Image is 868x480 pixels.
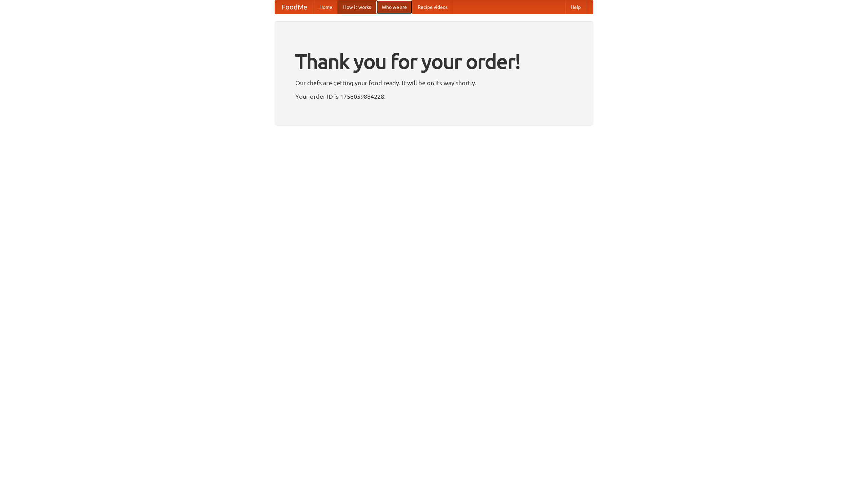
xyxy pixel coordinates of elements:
[314,0,338,14] a: Home
[295,78,573,88] p: Our chefs are getting your food ready. It will be on its way shortly.
[338,0,376,14] a: How it works
[295,45,573,78] h1: Thank you for your order!
[275,0,314,14] a: FoodMe
[295,91,573,101] p: Your order ID is 1758059884228.
[412,0,453,14] a: Recipe videos
[565,0,586,14] a: Help
[376,0,412,14] a: Who we are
